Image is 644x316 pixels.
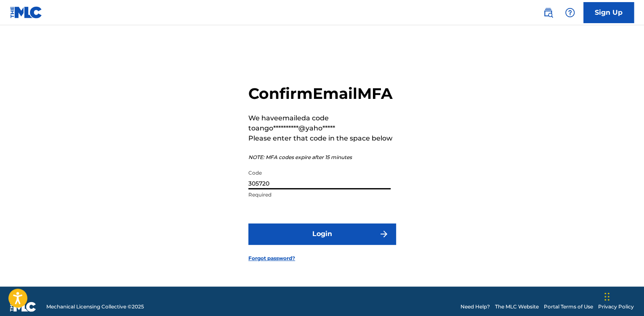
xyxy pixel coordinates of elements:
[602,276,644,316] iframe: Chat Widget
[248,154,396,161] p: NOTE: MFA codes expire after 15 minutes
[248,191,391,199] p: Required
[565,8,575,18] img: help
[604,284,609,309] div: Drag
[248,84,396,103] h2: Confirm Email MFA
[248,255,295,262] a: Forgot password?
[540,4,556,21] a: Public Search
[379,229,389,239] img: f7272a7cc735f4ea7f67.svg
[583,2,634,23] a: Sign Up
[598,303,634,311] a: Privacy Policy
[460,303,490,311] a: Need Help?
[248,133,396,143] p: Please enter that code in the space below
[495,303,539,311] a: The MLC Website
[10,6,43,19] img: MLC Logo
[46,303,144,311] span: Mechanical Licensing Collective © 2025
[562,4,578,21] div: Help
[543,8,553,18] img: search
[248,223,396,244] button: Login
[544,303,593,311] a: Portal Terms of Use
[10,302,36,312] img: logo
